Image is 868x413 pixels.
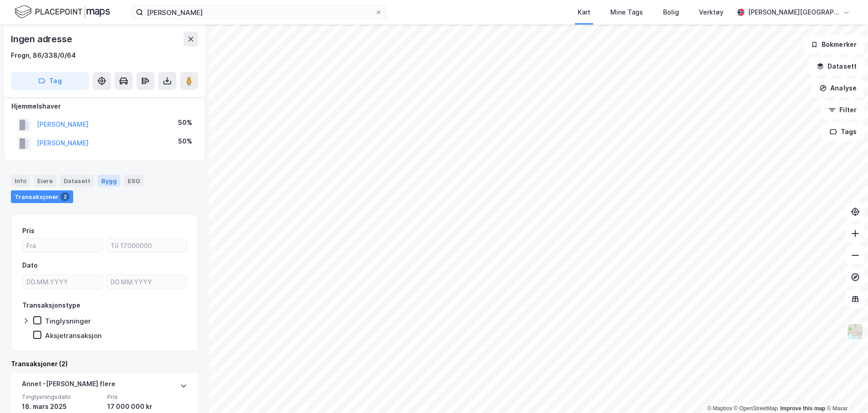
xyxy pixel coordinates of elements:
span: Tinglysningsdato [22,393,102,401]
img: Z [847,323,864,340]
div: Mine Tags [610,7,643,18]
div: Pris [22,225,35,236]
button: Bokmerker [803,35,864,54]
div: Kontrollprogram for chat [823,369,868,413]
div: Ingen adresse [11,32,74,46]
div: 50% [178,136,192,147]
input: Fra [23,239,102,252]
div: 18. mars 2025 [22,401,102,412]
div: [PERSON_NAME][GEOGRAPHIC_DATA] [748,7,839,18]
button: Analyse [812,79,864,97]
button: Filter [821,101,864,119]
button: Tags [822,123,864,141]
div: 2 [60,192,70,201]
div: Aksjetransaksjon [45,331,102,340]
a: OpenStreetMap [734,405,778,412]
a: Improve this map [780,405,825,412]
input: DD.MM.YYYY [107,275,186,289]
div: Bolig [663,7,679,18]
div: Annet - [PERSON_NAME] flere [22,378,115,393]
input: Til 17000000 [107,239,186,252]
input: DD.MM.YYYY [23,275,102,289]
div: Datasett [60,175,94,187]
div: Info [11,175,30,187]
div: Transaksjoner (2) [11,358,198,369]
button: Datasett [809,57,864,75]
div: Verktøy [699,7,723,18]
div: Hjemmelshaver [11,101,198,112]
a: Mapbox [707,405,732,412]
input: Søk på adresse, matrikkel, gårdeiere, leietakere eller personer [143,5,375,19]
div: Bygg [98,175,120,187]
div: Eiere [34,175,56,187]
div: Kart [578,7,590,18]
div: 17 000 000 kr [107,401,187,412]
button: Tag [11,72,89,90]
div: Transaksjoner [11,190,73,203]
div: Tinglysninger [45,317,91,325]
div: Dato [22,260,38,271]
div: ESG [124,175,144,187]
span: Pris [107,393,187,401]
div: Frogn, 86/338/0/64 [11,50,76,61]
div: Transaksjonstype [22,300,80,311]
div: 50% [178,117,192,128]
img: logo.f888ab2527a4732fd821a326f86c7f29.svg [15,4,110,20]
iframe: Chat Widget [823,369,868,413]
